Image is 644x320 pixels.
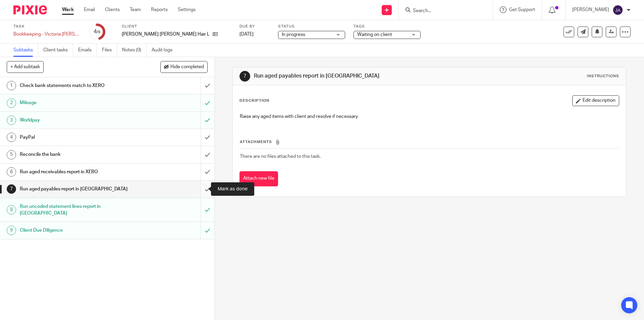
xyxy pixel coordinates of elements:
a: Email [84,6,95,13]
input: Search [412,8,473,14]
a: Team [130,6,141,13]
p: Raise any aged items with client and resolve if necessary [240,113,619,120]
div: 8 [7,205,16,215]
span: Attachments [240,140,272,144]
h1: Run aged payables report in [GEOGRAPHIC_DATA] [20,184,136,194]
span: Hide completed [170,64,204,70]
h1: Run aged payables report in [GEOGRAPHIC_DATA] [254,73,444,80]
p: [PERSON_NAME] [572,6,609,13]
div: 5 [7,150,16,159]
label: Client [122,24,231,29]
button: Hide completed [160,61,208,73]
h1: Worldpay [20,115,136,125]
label: Task [13,24,80,29]
div: 7 [7,184,16,194]
a: Settings [178,6,196,13]
span: [DATE] [239,32,254,37]
p: [PERSON_NAME] [PERSON_NAME] Hair Limited [122,31,209,38]
h1: PayPal [20,132,136,142]
p: Description [239,98,269,103]
div: 4 [7,133,16,142]
a: Audit logs [152,44,177,57]
a: Client tasks [43,44,73,57]
img: svg%3E [612,5,623,15]
h1: Mileage [20,98,136,108]
a: Clients [105,6,120,13]
div: Bookkeeping - Victoria [PERSON_NAME] Hair Limited [13,31,80,38]
a: Subtasks [13,44,38,57]
div: 7 [239,71,250,82]
h1: Run uncoded statement lines report in [GEOGRAPHIC_DATA] [20,201,136,219]
small: /9 [97,30,100,34]
div: Bookkeeping - Victoria Louise Hair Limited [13,31,80,38]
button: + Add subtask [7,61,44,73]
span: There are no files attached to this task. [240,154,321,159]
span: Waiting on client [357,32,392,37]
label: Due by [239,24,270,29]
div: 3 [7,116,16,125]
label: Status [278,24,345,29]
div: Instructions [587,74,619,79]
img: Pixie [13,5,47,14]
h1: Client Due Diligence [20,225,136,235]
a: Files [102,44,117,57]
h1: Reconcile the bank [20,149,136,159]
a: Emails [78,44,97,57]
div: 6 [7,167,16,177]
span: Get Support [509,7,535,12]
a: Reports [151,6,168,13]
button: Attach new file [239,171,278,186]
a: Notes (0) [122,44,147,57]
div: 4 [94,28,100,36]
span: In progress [282,32,305,37]
a: Work [62,6,74,13]
div: 1 [7,81,16,90]
label: Tags [354,24,421,29]
h1: Check bank statements match to XERO [20,81,136,91]
div: 9 [7,226,16,235]
h1: Run aged receivables report in XERO [20,167,136,177]
div: 2 [7,98,16,108]
button: Edit description [572,95,619,106]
